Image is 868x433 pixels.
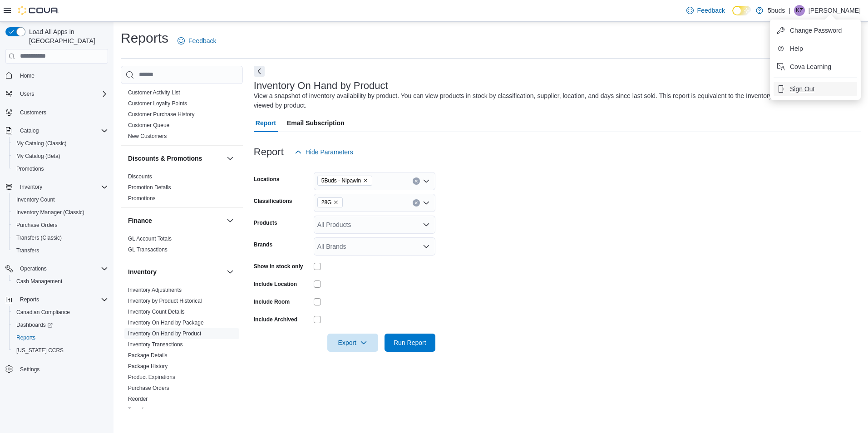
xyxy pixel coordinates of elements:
[128,374,175,381] span: Product Expirations
[20,90,34,98] span: Users
[13,151,108,162] span: My Catalog (Beta)
[16,334,35,341] span: Reports
[128,246,168,253] span: GL Transactions
[697,6,725,15] span: Feedback
[16,70,38,81] a: Home
[9,331,112,344] button: Reports
[2,181,112,193] button: Inventory
[2,88,112,100] button: Users
[16,182,46,192] button: Inventory
[174,32,220,50] a: Feedback
[9,306,112,319] button: Canadian Compliance
[254,147,284,157] h3: Report
[291,143,357,161] button: Hide Parameters
[287,114,345,132] span: Email Subscription
[128,89,180,96] span: Customer Activity List
[16,221,58,229] span: Purchase Orders
[9,319,112,331] a: Dashboards
[128,363,168,370] span: Package History
[423,177,430,185] button: Open list of options
[16,107,50,118] a: Customers
[128,395,148,403] span: Reorder
[13,320,56,330] a: Dashboards
[16,140,67,147] span: My Catalog (Classic)
[16,278,62,285] span: Cash Management
[16,107,108,118] span: Customers
[413,177,420,185] button: Clear input
[16,70,108,81] span: Home
[774,82,857,96] button: Sign Out
[13,320,108,330] span: Dashboards
[254,91,856,110] div: View a snapshot of inventory availability by product. You can view products in stock by classific...
[13,307,74,318] a: Canadian Compliance
[254,80,388,91] h3: Inventory On Hand by Product
[128,246,168,253] a: GL Transactions
[13,245,108,256] span: Transfers
[683,1,729,20] a: Feedback
[128,173,152,180] span: Discounts
[16,89,38,99] button: Users
[128,122,169,129] span: Customer Queue
[188,36,216,45] span: Feedback
[13,207,108,218] span: Inventory Manager (Classic)
[128,363,168,369] a: Package History
[128,195,156,202] a: Promotions
[25,27,108,45] span: Load All Apps in [GEOGRAPHIC_DATA]
[13,232,65,243] a: Transfers (Classic)
[9,137,112,150] button: My Catalog (Classic)
[254,197,292,205] label: Classifications
[128,173,152,180] a: Discounts
[13,138,108,149] span: My Catalog (Classic)
[121,171,243,207] div: Discounts & Promotions
[128,89,180,96] a: Customer Activity List
[128,352,168,359] a: Package Details
[128,330,201,337] span: Inventory On Hand by Product
[254,263,303,270] label: Show in stock only
[16,321,53,329] span: Dashboards
[16,125,42,136] button: Catalog
[9,231,112,244] button: Transfers (Classic)
[321,176,361,185] span: 5Buds - Nipawin
[774,41,857,56] button: Help
[13,276,66,287] a: Cash Management
[16,364,43,375] a: Settings
[2,124,112,137] button: Catalog
[20,265,47,272] span: Operations
[128,374,175,380] a: Product Expirations
[768,5,785,16] p: 5buds
[254,219,277,226] label: Products
[225,266,236,277] button: Inventory
[13,276,108,287] span: Cash Management
[128,341,183,348] span: Inventory Transactions
[306,148,353,157] span: Hide Parameters
[363,178,368,183] button: Remove 5Buds - Nipawin from selection in this group
[774,59,857,74] button: Cova Learning
[13,345,108,356] span: Washington CCRS
[796,5,803,16] span: KZ
[121,233,243,259] div: Finance
[16,247,39,254] span: Transfers
[128,341,183,348] a: Inventory Transactions
[16,153,60,160] span: My Catalog (Beta)
[809,5,861,16] p: [PERSON_NAME]
[128,320,204,326] a: Inventory On Hand by Package
[790,44,803,53] span: Help
[254,316,297,323] label: Include Archived
[16,294,108,305] span: Reports
[128,309,185,315] a: Inventory Count Details
[16,125,108,136] span: Catalog
[20,366,39,373] span: Settings
[13,138,70,149] a: My Catalog (Classic)
[321,198,332,207] span: 28G
[385,334,435,352] button: Run Report
[254,280,297,288] label: Include Location
[9,206,112,219] button: Inventory Manager (Classic)
[13,307,108,318] span: Canadian Compliance
[16,209,84,216] span: Inventory Manager (Classic)
[13,220,108,231] span: Purchase Orders
[423,199,430,207] button: Open list of options
[121,29,168,47] h1: Reports
[317,176,372,186] span: 5Buds - Nipawin
[16,89,108,99] span: Users
[423,221,430,228] button: Open list of options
